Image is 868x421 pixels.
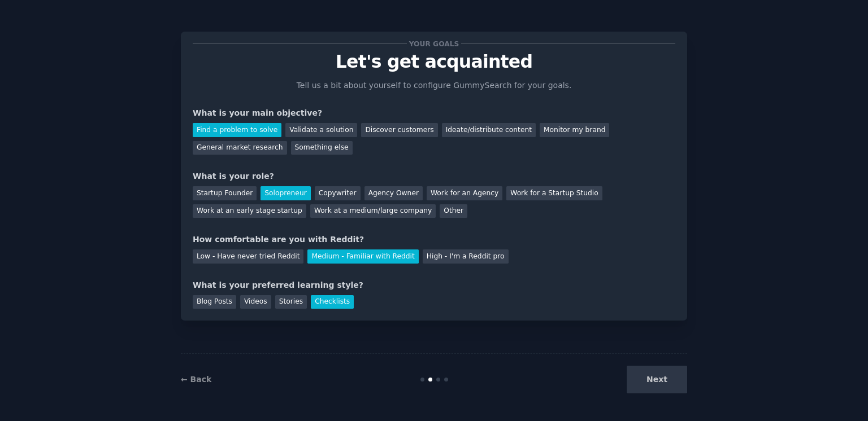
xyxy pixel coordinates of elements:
div: Startup Founder [193,186,257,200]
div: Stories [275,295,307,309]
div: What is your role? [193,170,675,182]
div: Find a problem to solve [193,123,281,137]
div: Monitor my brand [540,123,609,137]
a: ← Back [181,375,211,384]
div: Copywriter [315,186,361,200]
div: Checklists [311,295,354,309]
div: Ideate/distribute content [442,123,536,137]
p: Tell us a bit about yourself to configure GummySearch for your goals. [292,80,576,91]
div: Videos [240,295,271,309]
div: What is your main objective? [193,107,675,119]
div: Low - Have never tried Reddit [193,249,303,264]
div: Solopreneur [261,186,310,200]
div: Work at a medium/large company [310,204,436,218]
div: How comfortable are you with Reddit? [193,234,675,245]
div: Discover customers [361,123,437,137]
span: Your goals [407,38,461,50]
div: Other [440,204,467,218]
p: Let's get acquainted [193,52,675,72]
div: Work for a Startup Studio [506,186,602,200]
div: Medium - Familiar with Reddit [307,249,418,264]
div: Work for an Agency [427,186,502,200]
div: Something else [291,141,353,155]
div: General market research [193,141,287,155]
div: High - I'm a Reddit pro [423,249,509,264]
div: Work at an early stage startup [193,204,306,218]
div: Blog Posts [193,295,236,309]
div: Agency Owner [364,186,423,200]
div: What is your preferred learning style? [193,279,675,291]
div: Validate a solution [285,123,357,137]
